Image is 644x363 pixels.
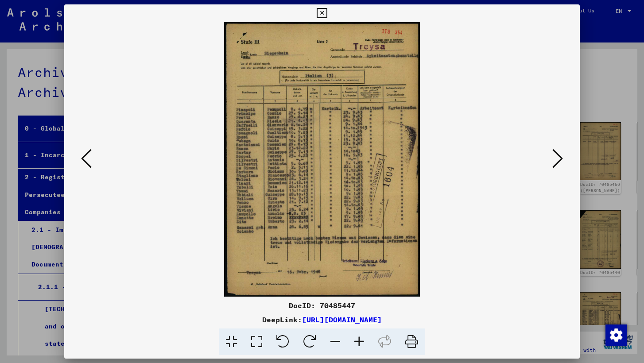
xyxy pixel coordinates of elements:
div: DeepLink: [64,314,579,325]
a: [URL][DOMAIN_NAME] [302,315,382,324]
div: DocID: 70485447 [64,300,579,311]
img: 001.jpg [94,22,549,297]
div: Zustimmung ändern [605,324,626,345]
img: Zustimmung ändern [605,324,627,346]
